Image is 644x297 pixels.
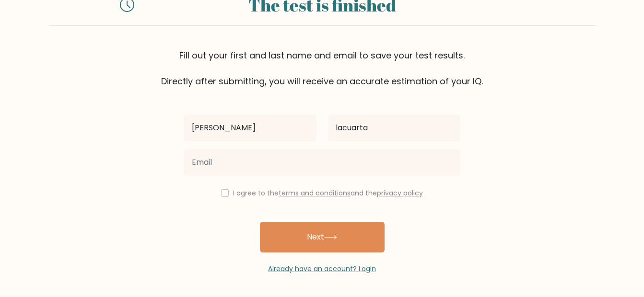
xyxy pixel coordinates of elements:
[260,222,385,252] button: Next
[49,49,596,88] div: Fill out your first and last name and email to save your test results. Directly after submitting,...
[328,114,460,141] input: Last name
[268,264,376,274] a: Already have an account? Login
[184,149,460,176] input: Email
[233,188,423,198] label: I agree to the and the
[377,188,423,198] a: privacy policy
[184,114,316,141] input: First name
[279,188,351,198] a: terms and conditions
